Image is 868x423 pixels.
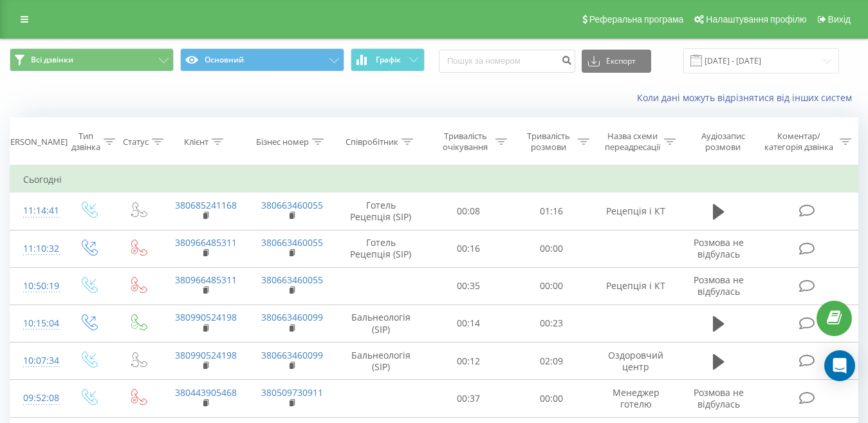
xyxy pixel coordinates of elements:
[31,55,73,65] span: Всі дзвінки
[175,274,237,286] a: 380966485311
[376,55,401,64] span: Графік
[335,230,427,267] td: Готель Рецепція (SIP)
[510,230,593,267] td: 00:00
[261,274,323,286] a: 380663460055
[439,50,575,73] input: Пошук за номером
[3,136,68,147] div: [PERSON_NAME]
[694,386,744,410] span: Розмова не відбулась
[23,348,50,373] div: 10:07:34
[510,267,593,305] td: 00:00
[175,349,237,361] a: 380990524198
[256,136,309,147] div: Бізнес номер
[23,198,50,223] div: 11:14:41
[604,131,661,153] div: Назва схеми переадресації
[184,136,208,147] div: Клієнт
[510,380,593,417] td: 00:00
[23,386,50,411] div: 09:52:08
[23,274,50,299] div: 10:50:19
[510,343,593,380] td: 02:09
[690,131,755,153] div: Аудіозапис розмови
[351,48,425,71] button: Графік
[175,199,237,211] a: 380685241168
[175,386,237,399] a: 380443905468
[335,193,427,230] td: Готель Рецепція (SIP)
[123,136,149,147] div: Статус
[593,193,679,230] td: Рецепція і КТ
[23,236,50,261] div: 11:10:32
[427,343,510,380] td: 00:12
[23,311,50,336] div: 10:15:04
[261,349,323,361] a: 380663460099
[761,131,836,153] div: Коментар/категорія дзвінка
[582,50,651,73] button: Експорт
[510,305,593,342] td: 00:23
[335,305,427,342] td: Бальнеологія (SIP)
[694,274,744,297] span: Розмова не відбулась
[427,193,510,230] td: 00:08
[824,350,855,381] div: Open Intercom Messenger
[175,236,237,249] a: 380966485311
[175,311,237,323] a: 380990524198
[439,131,492,153] div: Тривалість очікування
[828,14,851,24] span: Вихід
[589,14,684,24] span: Реферальна програма
[261,199,323,211] a: 380663460055
[593,380,679,417] td: Менеджер готелю
[180,48,344,71] button: Основний
[261,311,323,323] a: 380663460099
[510,193,593,230] td: 01:16
[637,91,858,104] a: Коли дані можуть відрізнятися вiд інших систем
[261,236,323,249] a: 380663460055
[427,305,510,342] td: 00:14
[593,343,679,380] td: Оздоровчий центр
[706,14,806,24] span: Налаштування профілю
[335,343,427,380] td: Бальнеологія (SIP)
[346,136,398,147] div: Співробітник
[427,267,510,305] td: 00:35
[593,267,679,305] td: Рецепція і КТ
[71,131,100,153] div: Тип дзвінка
[10,167,858,193] td: Сьогодні
[261,386,323,399] a: 380509730911
[10,48,174,71] button: Всі дзвінки
[694,236,744,260] span: Розмова не відбулась
[427,230,510,267] td: 00:16
[522,131,575,153] div: Тривалість розмови
[427,380,510,417] td: 00:37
